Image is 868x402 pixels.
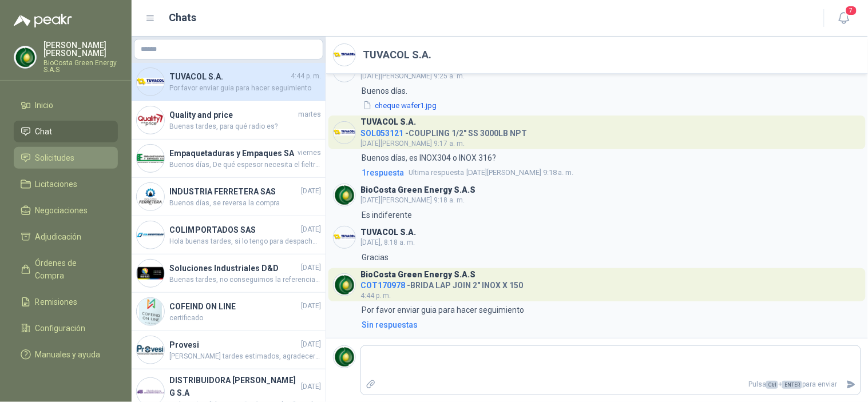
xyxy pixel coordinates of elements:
[35,322,86,335] span: Configuración
[845,5,858,16] span: 7
[291,71,321,82] span: 4:44 p. m.
[360,292,391,300] span: 4:44 p. m.
[301,186,321,197] span: [DATE]
[169,109,296,121] h4: Quality and price
[169,300,299,313] h4: COFEIND ON LINE
[169,121,321,132] span: Buenas tardes, para qué radio es?
[334,274,355,296] img: Company Logo
[14,291,118,313] a: Remisiones
[132,293,326,331] a: Company LogoCOFEIND ON LINE[DATE]certificado
[14,252,118,286] a: Órdenes de Compra
[362,209,412,221] p: Es indiferente
[359,166,861,179] a: 1respuestaUltima respuesta[DATE][PERSON_NAME] 9:18 a. m.
[137,145,164,172] img: Company Logo
[137,336,164,364] img: Company Logo
[14,147,118,169] a: Solicitudes
[169,339,299,351] h4: Provesi
[360,187,475,193] h3: BioCosta Green Energy S.A.S
[132,331,326,369] a: Company LogoProvesi[DATE][PERSON_NAME] tardes estimados, agradecería su ayuda con los comentarios...
[169,70,288,83] h4: TUVACOL S.A.
[362,99,438,112] button: cheque wafer1.jpg
[362,85,438,97] p: Buenos días.
[360,129,403,138] span: SOL053121
[14,94,118,116] a: Inicio
[362,152,496,164] p: Buenos días, es INOX304 o INOX 316?
[334,122,355,144] img: Company Logo
[169,83,321,94] span: Por favor enviar guia para hacer seguimiento
[14,317,118,339] a: Configuración
[132,140,326,178] a: Company LogoEmpaquetaduras y Empaques SAviernesBuenos días, De qué espesor necesita el fieltro?
[362,166,404,179] span: 1 respuesta
[169,236,321,247] span: Hola buenas tardes, si lo tengo para despachar por transportadora el día [PERSON_NAME][DATE], y e...
[137,298,164,325] img: Company Logo
[14,200,118,221] a: Negociaciones
[169,374,299,399] h4: DISTRIBUIDORA [PERSON_NAME] G S.A
[334,44,355,66] img: Company Logo
[35,296,78,308] span: Remisiones
[169,160,321,170] span: Buenos días, De qué espesor necesita el fieltro?
[361,375,381,395] label: Adjuntar archivos
[35,204,88,217] span: Negociaciones
[14,46,36,68] img: Company Logo
[362,304,524,316] p: Por favor enviar guia para hacer seguimiento
[360,72,465,80] span: [DATE][PERSON_NAME] 9:25 a. m.
[363,47,431,63] h2: TUVACOL S.A.
[334,184,355,206] img: Company Logo
[409,167,464,178] span: Ultima respuesta
[137,183,164,210] img: Company Logo
[14,121,118,142] a: Chat
[169,10,197,26] h1: Chats
[334,346,355,368] img: Company Logo
[169,185,299,198] h4: INDUSTRIA FERRETERA SAS
[301,301,321,312] span: [DATE]
[137,68,164,95] img: Company Logo
[360,229,416,236] h3: TUVACOL S.A.
[169,224,299,236] h4: COLIMPORTADOS SAS
[43,59,118,73] p: BioCosta Green Energy S.A.S
[360,140,465,148] span: [DATE][PERSON_NAME] 9:17 a. m.
[169,313,321,324] span: certificado
[842,375,861,395] button: Enviar
[834,8,854,29] button: 7
[35,348,101,361] span: Manuales y ayuda
[14,226,118,248] a: Adjudicación
[360,126,527,137] h4: - COUPLING 1/2" SS 3000LB NPT
[14,173,118,195] a: Licitaciones
[359,319,861,331] a: Sin respuestas
[301,381,321,392] span: [DATE]
[35,257,107,282] span: Órdenes de Compra
[14,344,118,365] a: Manuales y ayuda
[360,238,415,246] span: [DATE], 8:18 a. m.
[334,226,355,248] img: Company Logo
[35,152,75,164] span: Solicitudes
[35,125,53,138] span: Chat
[35,99,54,112] span: Inicio
[35,178,78,190] span: Licitaciones
[35,230,82,243] span: Adjudicación
[360,278,523,289] h4: - BRIDA LAP JOIN 2" INOX X 150
[362,319,418,331] div: Sin respuestas
[409,167,574,178] span: [DATE][PERSON_NAME] 9:18 a. m.
[169,198,321,209] span: Buenos días, se reversa la compra
[298,109,321,120] span: martes
[169,274,321,285] span: Buenas tardes, no conseguimos la referencia de la pulidora adjunto foto de herramienta. Por favor...
[381,375,842,395] p: Pulsa + para enviar
[169,147,295,160] h4: Empaquetaduras y Empaques SA
[137,106,164,134] img: Company Logo
[137,221,164,249] img: Company Logo
[132,178,326,216] a: Company LogoINDUSTRIA FERRETERA SAS[DATE]Buenos días, se reversa la compra
[137,260,164,287] img: Company Logo
[169,351,321,362] span: [PERSON_NAME] tardes estimados, agradecería su ayuda con los comentarios acerca de esta devolució...
[766,381,778,389] span: Ctrl
[782,381,802,389] span: ENTER
[301,224,321,235] span: [DATE]
[362,251,389,264] p: Gracias
[43,41,118,57] p: [PERSON_NAME] [PERSON_NAME]
[169,262,299,274] h4: Soluciones Industriales D&D
[132,216,326,254] a: Company LogoCOLIMPORTADOS SAS[DATE]Hola buenas tardes, si lo tengo para despachar por transportad...
[360,281,405,290] span: COT170978
[132,254,326,293] a: Company LogoSoluciones Industriales D&D[DATE]Buenas tardes, no conseguimos la referencia de la pu...
[360,196,465,204] span: [DATE][PERSON_NAME] 9:18 a. m.
[301,339,321,350] span: [DATE]
[360,272,475,278] h3: BioCosta Green Energy S.A.S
